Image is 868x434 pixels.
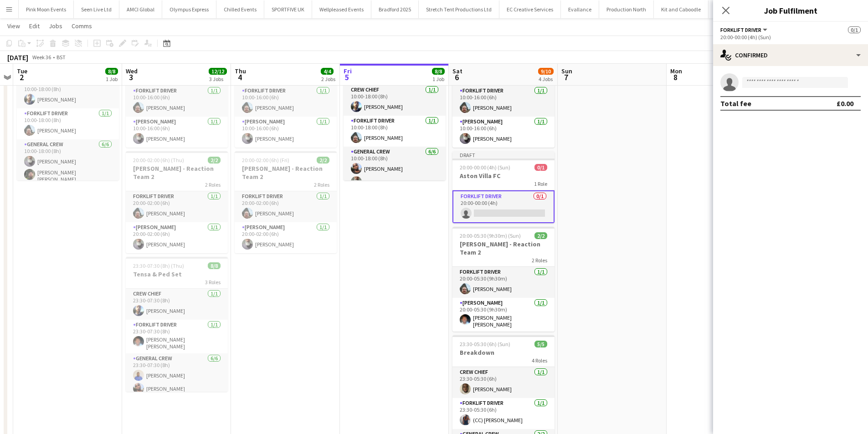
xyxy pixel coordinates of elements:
[233,72,246,82] span: 4
[235,222,337,253] app-card-role: [PERSON_NAME]1/120:00-02:00 (6h)[PERSON_NAME]
[17,46,119,180] app-job-card: 10:00-18:00 (8h)8/8Barrier Set3 RolesCrew Chief1/110:00-18:00 (8h)[PERSON_NAME]Forklift Driver1/1...
[669,72,682,82] span: 8
[344,67,352,75] span: Fri
[534,164,547,171] span: 0/1
[538,68,554,75] span: 9/10
[534,180,547,187] span: 1 Role
[720,34,861,41] div: 20:00-00:00 (4h) (Sun)
[209,76,226,82] div: 3 Jobs
[126,117,228,148] app-card-role: [PERSON_NAME]1/110:00-16:00 (6h)[PERSON_NAME]
[105,68,118,75] span: 8/8
[452,151,555,223] app-job-card: Draft20:00-00:00 (4h) (Sun)0/1Aston Villa FC1 RoleForklift Driver0/120:00-00:00 (4h)
[452,46,555,148] app-job-card: 10:00-16:00 (6h)2/2[PERSON_NAME] - Reaction Team 12 RolesForklift Driver1/110:00-16:00 (6h)[PERSO...
[532,257,547,264] span: 2 Roles
[452,172,555,180] h3: Aston Villa FC
[419,0,499,18] button: Stretch Tent Productions Ltd
[162,0,216,18] button: Olympus Express
[452,227,555,332] app-job-card: 20:00-05:30 (9h30m) (Sun)2/2[PERSON_NAME] - Reaction Team 22 RolesForklift Driver1/120:00-05:30 (...
[126,257,228,392] app-job-card: 23:30-07:30 (8h) (Thu)8/8Tensa & Ped Set3 RolesCrew Chief1/123:30-07:30 (8h)[PERSON_NAME]Forklift...
[314,181,329,188] span: 2 Roles
[19,0,74,18] button: Pink Moon Events
[452,267,555,298] app-card-role: Forklift Driver1/120:00-05:30 (9h30m)[PERSON_NAME]
[17,139,119,239] app-card-role: General Crew6/610:00-18:00 (8h)[PERSON_NAME][PERSON_NAME] [PERSON_NAME]
[126,191,228,222] app-card-role: Forklift Driver1/120:00-02:00 (6h)[PERSON_NAME]
[344,46,446,180] app-job-card: In progress10:00-18:00 (8h)8/8Barrier Set3 RolesCrew Chief1/110:00-18:00 (8h)[PERSON_NAME]Forklif...
[720,26,761,33] span: Forklift Driver
[532,357,547,364] span: 4 Roles
[713,5,868,16] h3: Job Fulfilment
[499,0,561,18] button: EC Creative Services
[235,67,246,75] span: Thu
[7,53,28,62] div: [DATE]
[460,341,510,347] span: 23:30-05:30 (6h) (Sun)
[235,151,337,253] app-job-card: 20:00-02:00 (6h) (Fri)2/2[PERSON_NAME] - Reaction Team 22 RolesForklift Driver1/120:00-02:00 (6h)...
[7,22,20,30] span: View
[235,86,337,117] app-card-role: Forklift Driver1/110:00-16:00 (6h)[PERSON_NAME]
[126,46,228,148] app-job-card: 10:00-16:00 (6h)2/2[PERSON_NAME] - Reaction Team 12 RolesForklift Driver1/110:00-16:00 (6h)[PERSO...
[312,0,371,18] button: Wellpleased Events
[126,67,138,75] span: Wed
[264,0,312,18] button: SPORTFIVE UK
[317,157,329,163] span: 2/2
[126,222,228,253] app-card-role: [PERSON_NAME]1/120:00-02:00 (6h)[PERSON_NAME]
[17,67,27,75] span: Tue
[432,76,444,82] div: 1 Job
[208,157,221,163] span: 2/2
[452,67,462,75] span: Sat
[452,240,555,256] h3: [PERSON_NAME] - Reaction Team 2
[17,77,119,108] app-card-role: Crew Chief1/110:00-18:00 (8h)[PERSON_NAME]
[205,279,221,286] span: 3 Roles
[126,320,228,353] app-card-role: Forklift Driver1/123:30-07:30 (8h)[PERSON_NAME] [PERSON_NAME]
[74,0,119,18] button: Seen Live Ltd
[242,157,289,163] span: 20:00-02:00 (6h) (Fri)
[321,68,334,75] span: 4/4
[15,72,27,82] span: 2
[209,68,227,75] span: 12/12
[342,72,352,82] span: 5
[126,86,228,117] app-card-role: Forklift Driver1/110:00-16:00 (6h)[PERSON_NAME]
[205,181,221,188] span: 2 Roles
[344,116,446,147] app-card-role: Forklift Driver1/110:00-18:00 (8h)[PERSON_NAME]
[452,190,555,223] app-card-role: Forklift Driver0/120:00-00:00 (4h)
[452,398,555,429] app-card-role: Forklift Driver1/123:30-05:30 (6h)(CC) [PERSON_NAME]
[235,191,337,222] app-card-role: Forklift Driver1/120:00-02:00 (6h)[PERSON_NAME]
[49,22,62,30] span: Jobs
[56,54,66,61] div: BST
[599,0,654,18] button: Production North
[68,20,96,32] a: Comms
[126,151,228,253] app-job-card: 20:00-02:00 (6h) (Thu)2/2[PERSON_NAME] - Reaction Team 22 RolesForklift Driver1/120:00-02:00 (6h)...
[561,67,572,75] span: Sun
[344,147,446,244] app-card-role: General Crew6/610:00-18:00 (8h)[PERSON_NAME][PERSON_NAME]
[235,46,337,148] div: 10:00-16:00 (6h)2/2[PERSON_NAME] - Reaction Team 12 RolesForklift Driver1/110:00-16:00 (6h)[PERSO...
[452,367,555,398] app-card-role: Crew Chief1/123:30-05:30 (6h)[PERSON_NAME]
[432,68,445,75] span: 8/8
[460,232,521,239] span: 20:00-05:30 (9h30m) (Sun)
[124,72,138,82] span: 3
[713,44,868,66] div: Confirmed
[452,348,555,357] h3: Breakdown
[235,117,337,148] app-card-role: [PERSON_NAME]1/110:00-16:00 (6h)[PERSON_NAME]
[30,54,53,61] span: Week 36
[17,108,119,139] app-card-role: Forklift Driver1/110:00-18:00 (8h)[PERSON_NAME]
[848,26,861,33] span: 0/1
[452,117,555,148] app-card-role: [PERSON_NAME]1/110:00-16:00 (6h)[PERSON_NAME]
[539,76,553,82] div: 4 Jobs
[45,20,66,32] a: Jobs
[4,20,24,32] a: View
[534,232,547,239] span: 2/2
[709,0,756,18] button: Event People
[452,86,555,117] app-card-role: Forklift Driver1/110:00-16:00 (6h)[PERSON_NAME]
[208,262,221,269] span: 8/8
[654,0,709,18] button: Kit and Caboodle
[670,67,682,75] span: Mon
[321,76,335,82] div: 2 Jobs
